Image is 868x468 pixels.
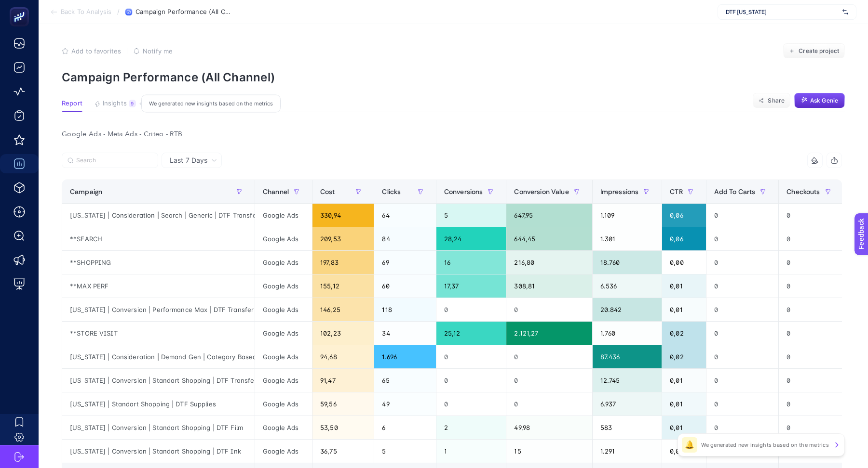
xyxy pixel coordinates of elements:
div: 0 [436,345,506,368]
div: 0 [779,416,843,439]
p: Campaign Performance (All Channel) [62,70,845,84]
div: 216,80 [506,251,592,274]
span: Channel [263,188,289,195]
div: 5 [436,204,506,227]
div: 1.696 [374,345,435,368]
span: Ask Genie [810,97,838,104]
button: Add to favorites [62,47,121,55]
div: Google Ads [255,204,312,227]
div: Google Ads [255,274,312,298]
button: Create project [783,43,845,59]
div: 647,95 [506,204,592,227]
div: 0 [706,369,779,392]
div: 0 [706,274,779,298]
div: [US_STATE] | Conversion | Standart Shopping | DTF Film [62,416,255,439]
div: 0 [706,322,779,345]
div: 18.760 [593,251,662,274]
div: 1.760 [593,322,662,345]
div: **MAX PERF [62,274,255,298]
div: 155,12 [312,274,374,298]
div: **STORE VISIT [62,322,255,345]
div: 644,45 [506,227,592,250]
div: 🔔 [682,437,697,453]
div: [US_STATE] | Consideration | Search | Generic | DTF Transfer AI Max [62,204,255,227]
span: Back To Analysis [61,8,111,16]
div: [US_STATE] | Conversion | Standart Shopping | DTF Transfer [62,369,255,392]
div: Google Ads [255,322,312,345]
div: We generated new insights based on the metrics [141,95,281,113]
span: Campaign [70,188,102,195]
div: Google Ads [255,251,312,274]
span: Create project [799,47,839,55]
div: 0,06 [662,227,705,250]
div: 118 [374,298,435,321]
div: 0,01 [662,274,705,298]
div: 0 [779,251,843,274]
div: 53,50 [312,416,374,439]
div: 49 [374,392,435,416]
button: Ask Genie [794,93,845,108]
span: Conversions [444,188,483,195]
span: DTF [US_STATE] [726,8,839,16]
div: 0,01 [662,392,705,416]
div: 197,83 [312,251,374,274]
div: 209,53 [312,227,374,250]
div: 87.436 [593,345,662,368]
div: 2 [436,416,506,439]
div: 0,06 [662,204,705,227]
div: 6.536 [593,274,662,298]
div: 6 [374,416,435,439]
input: Search [76,157,152,164]
div: 0 [779,322,843,345]
div: 84 [374,227,435,250]
div: 0 [779,345,843,368]
div: Google Ads [255,392,312,416]
div: 0 [779,227,843,250]
div: 1.109 [593,204,662,227]
div: 0 [436,392,506,416]
div: 28,24 [436,227,506,250]
div: 0 [779,274,843,298]
div: 0,02 [662,322,705,345]
div: Google Ads [255,227,312,250]
div: 0 [706,345,779,368]
div: Google Ads [255,369,312,392]
div: Google Ads - Meta Ads - Criteo - RTB [54,128,850,141]
div: 0,01 [662,369,705,392]
div: 1 [436,440,506,463]
div: 330,94 [312,204,374,227]
div: 0,02 [662,345,705,368]
span: Feedback [6,3,37,11]
span: Conversion Value [514,188,569,195]
div: 0 [506,298,592,321]
span: CTR [670,188,682,195]
div: 0,00 [662,251,705,274]
div: 583 [593,416,662,439]
span: Cost [320,188,335,195]
div: Google Ads [255,298,312,321]
span: Last 7 Days [170,156,207,165]
div: 0,00 [662,440,705,463]
span: Share [768,97,785,104]
div: 0 [779,204,843,227]
div: 0 [506,369,592,392]
div: 308,81 [506,274,592,298]
div: 36,75 [312,440,374,463]
div: 15 [506,440,592,463]
div: 65 [374,369,435,392]
div: 0 [779,369,843,392]
div: 16 [436,251,506,274]
span: / [117,8,120,15]
div: Google Ads [255,345,312,368]
div: [US_STATE] | Conversion | Standart Shopping | DTF Ink [62,440,255,463]
div: 0 [706,251,779,274]
div: 9 [129,100,136,107]
div: 34 [374,322,435,345]
div: 146,25 [312,298,374,321]
span: Impressions [600,188,639,195]
div: 0 [506,392,592,416]
div: 60 [374,274,435,298]
span: Insights [103,100,127,107]
div: 5 [374,440,435,463]
button: Notify me [133,47,173,55]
